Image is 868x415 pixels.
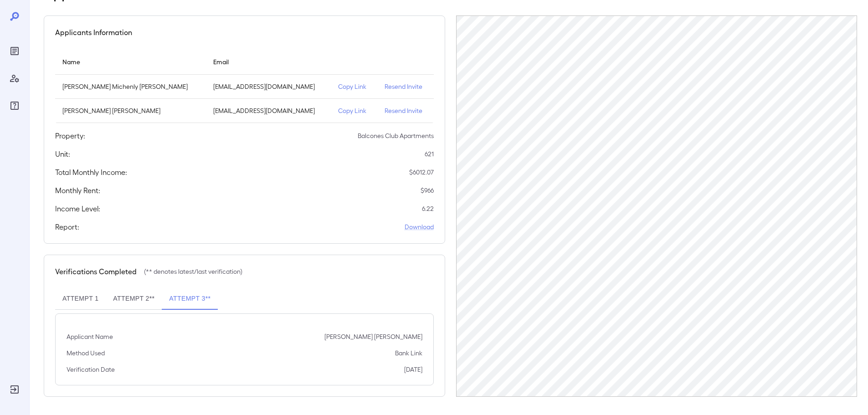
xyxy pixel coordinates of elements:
h5: Income Level: [55,203,100,214]
p: Verification Date [67,365,115,374]
p: Balcones Club Apartments [358,131,434,140]
h5: Unit: [55,149,70,159]
table: simple table [55,49,434,123]
th: Name [55,49,206,75]
h5: Property: [55,130,85,141]
div: Manage Users [7,71,22,86]
p: $ 966 [421,186,434,195]
div: FAQ [7,98,22,113]
div: Reports [7,44,22,58]
p: [EMAIL_ADDRESS][DOMAIN_NAME] [213,106,324,115]
div: Log Out [7,382,22,397]
p: Resend Invite [385,82,426,91]
p: Copy Link [338,106,370,115]
button: Attempt 1 [55,288,106,310]
p: Method Used [67,348,105,358]
p: [PERSON_NAME] [PERSON_NAME] [324,332,422,341]
a: Download [405,222,434,231]
p: 621 [425,149,434,159]
p: [EMAIL_ADDRESS][DOMAIN_NAME] [213,82,324,91]
p: Resend Invite [385,106,426,115]
h5: Report: [55,221,79,232]
button: Attempt 2** [106,288,162,310]
p: $ 6012.07 [409,168,434,177]
p: Applicant Name [67,332,113,341]
h5: Verifications Completed [55,266,137,277]
button: Attempt 3** [162,288,218,310]
th: Email [206,49,331,75]
p: [DATE] [404,365,422,374]
h5: Total Monthly Income: [55,167,127,178]
p: 6.22 [422,204,434,213]
p: [PERSON_NAME] [PERSON_NAME] [62,106,199,115]
p: Bank Link [395,348,422,358]
p: (** denotes latest/last verification) [144,267,242,276]
h5: Applicants Information [55,27,132,38]
h5: Monthly Rent: [55,185,100,196]
p: Copy Link [338,82,370,91]
p: [PERSON_NAME] Michenly [PERSON_NAME] [62,82,199,91]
